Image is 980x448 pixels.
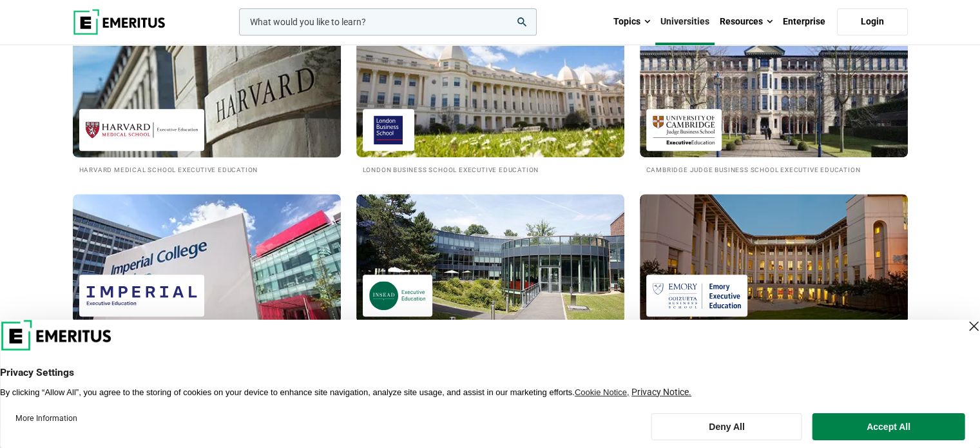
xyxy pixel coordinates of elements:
[86,281,198,310] img: Imperial Executive Education
[79,164,334,175] h2: Harvard Medical School Executive Education
[356,28,624,175] a: Universities We Work With London Business School Executive Education London Business School Execu...
[640,194,908,323] img: Universities We Work With
[73,28,341,175] a: Universities We Work With Harvard Medical School Executive Education Harvard Medical School Execu...
[653,281,741,310] img: Emory Executive Education
[356,194,624,340] a: Universities We Work With INSEAD Executive Education INSEAD Executive Education
[356,194,624,323] img: Universities We Work With
[640,28,908,175] a: Universities We Work With Cambridge Judge Business School Executive Education Cambridge Judge Bus...
[837,8,908,35] a: Login
[653,115,715,144] img: Cambridge Judge Business School Executive Education
[363,164,618,175] h2: London Business School Executive Education
[369,115,408,144] img: London Business School Executive Education
[369,281,426,310] img: INSEAD Executive Education
[73,194,341,323] img: Universities We Work With
[640,194,908,340] a: Universities We Work With Emory Executive Education Emory Executive Education
[86,115,198,144] img: Harvard Medical School Executive Education
[640,28,908,157] img: Universities We Work With
[356,28,624,157] img: Universities We Work With
[59,22,354,164] img: Universities We Work With
[239,8,537,35] input: woocommerce-product-search-field-0
[646,164,901,175] h2: Cambridge Judge Business School Executive Education
[73,194,341,340] a: Universities We Work With Imperial Executive Education Imperial Executive Education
